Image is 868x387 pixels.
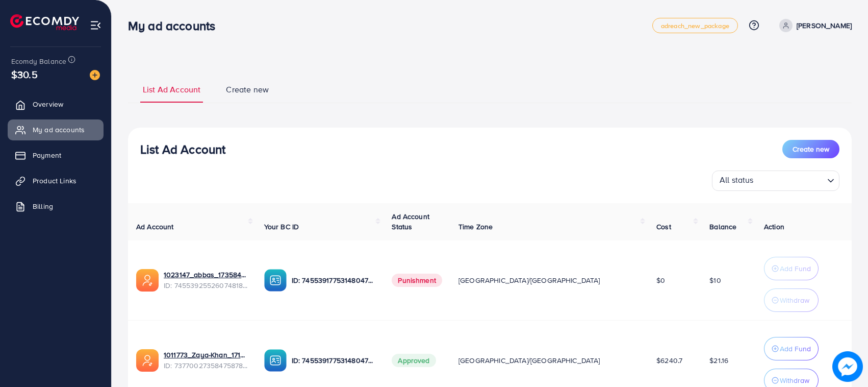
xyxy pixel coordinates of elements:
[656,222,671,232] span: Cost
[143,84,200,95] span: List Ad Account
[718,172,756,188] span: All status
[292,274,376,286] p: ID: 7455391775314804752
[8,196,104,216] a: Billing
[793,144,829,154] span: Create new
[136,349,159,372] img: ic-ads-acc.e4c84228.svg
[90,70,100,80] img: image
[164,270,248,291] div: <span class='underline'>1023147_abbas_1735843853887</span></br>7455392552607481857
[264,222,299,232] span: Your BC ID
[226,84,269,95] span: Create new
[264,269,287,292] img: ic-ba-acc.ded83a64.svg
[164,270,248,280] a: 1023147_abbas_1735843853887
[392,274,442,287] span: Punishment
[164,350,248,360] a: 1011773_Zaya-Khan_1717592302951
[136,222,174,232] span: Ad Account
[33,125,85,135] span: My ad accounts
[656,275,665,285] span: $0
[8,119,104,140] a: My ad accounts
[757,173,823,188] input: Search for option
[164,350,248,371] div: <span class='underline'>1011773_Zaya-Khan_1717592302951</span></br>7377002735847587841
[33,150,61,160] span: Payment
[656,355,682,366] span: $6240.7
[458,275,600,285] span: [GEOGRAPHIC_DATA]/[GEOGRAPHIC_DATA]
[780,374,809,386] p: Withdraw
[90,19,101,31] img: menu
[764,222,784,232] span: Action
[128,18,223,33] h3: My ad accounts
[33,176,76,186] span: Product Links
[709,222,736,232] span: Balance
[164,280,248,291] span: ID: 7455392552607481857
[764,337,819,360] button: Add Fund
[661,22,729,29] span: adreach_new_package
[392,354,436,367] span: Approved
[8,145,104,165] a: Payment
[764,288,819,312] button: Withdraw
[8,94,104,114] a: Overview
[780,294,809,306] p: Withdraw
[164,360,248,371] span: ID: 7377002735847587841
[392,211,429,232] span: Ad Account Status
[458,355,600,366] span: [GEOGRAPHIC_DATA]/[GEOGRAPHIC_DATA]
[782,140,839,158] button: Create new
[832,351,862,381] img: image
[780,262,811,275] p: Add Fund
[33,201,53,211] span: Billing
[709,355,728,366] span: $21.16
[652,18,738,33] a: adreach_new_package
[264,349,287,372] img: ic-ba-acc.ded83a64.svg
[136,269,159,292] img: ic-ads-acc.e4c84228.svg
[712,171,839,191] div: Search for option
[709,275,721,285] span: $10
[292,354,376,367] p: ID: 7455391775314804752
[10,14,79,30] img: logo
[33,99,63,109] span: Overview
[780,343,811,355] p: Add Fund
[11,56,66,66] span: Ecomdy Balance
[140,142,225,157] h3: List Ad Account
[458,222,493,232] span: Time Zone
[764,257,819,280] button: Add Fund
[8,171,104,191] a: Product Links
[11,67,38,82] span: $30.5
